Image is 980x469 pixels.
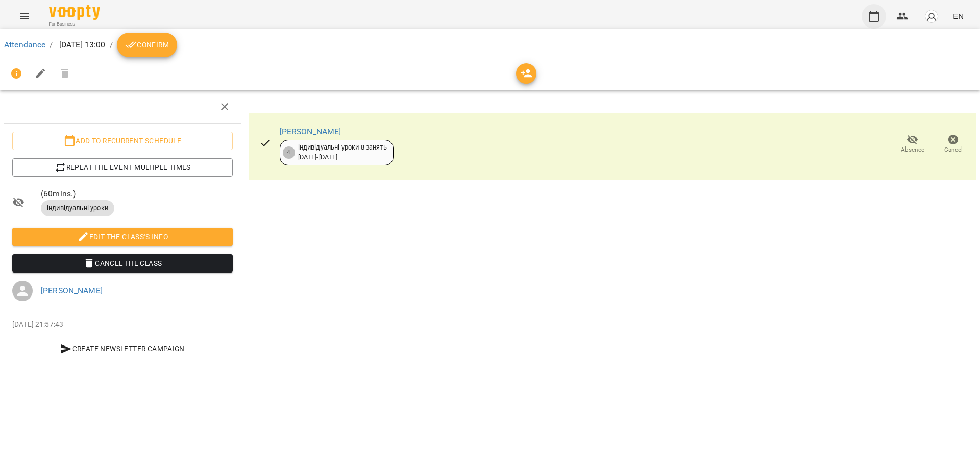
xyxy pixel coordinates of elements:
[20,257,225,269] span: Cancel the class
[12,4,37,29] button: Menu
[12,158,233,177] button: Repeat the event multiple times
[924,9,939,23] img: avatar_s.png
[41,204,114,213] span: індивідуальні уроки
[892,130,933,159] button: Absence
[20,135,225,147] span: Add to recurrent schedule
[901,145,924,154] span: Absence
[49,5,100,20] img: Voopty Logo
[12,132,233,150] button: Add to recurrent schedule
[41,188,233,200] span: ( 60 mins. )
[16,342,229,355] span: Create Newsletter Campaign
[41,286,103,295] a: [PERSON_NAME]
[949,7,968,26] button: EN
[12,254,233,273] button: Cancel the class
[12,339,233,358] button: Create Newsletter Campaign
[12,319,233,330] p: [DATE] 21:57:43
[4,40,45,50] a: Attendance
[4,33,976,57] nav: breadcrumb
[944,145,963,154] span: Cancel
[110,39,113,51] li: /
[49,21,100,28] span: For Business
[280,127,341,136] a: [PERSON_NAME]
[283,146,295,159] div: 4
[933,130,974,159] button: Cancel
[50,39,53,51] li: /
[117,33,177,57] button: Confirm
[20,231,225,243] span: Edit the class's Info
[20,161,225,174] span: Repeat the event multiple times
[298,143,387,162] div: індивідуальні уроки 8 занять [DATE] - [DATE]
[125,39,169,51] span: Confirm
[953,11,964,21] span: EN
[57,39,106,51] p: [DATE] 13:00
[12,228,233,246] button: Edit the class's Info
